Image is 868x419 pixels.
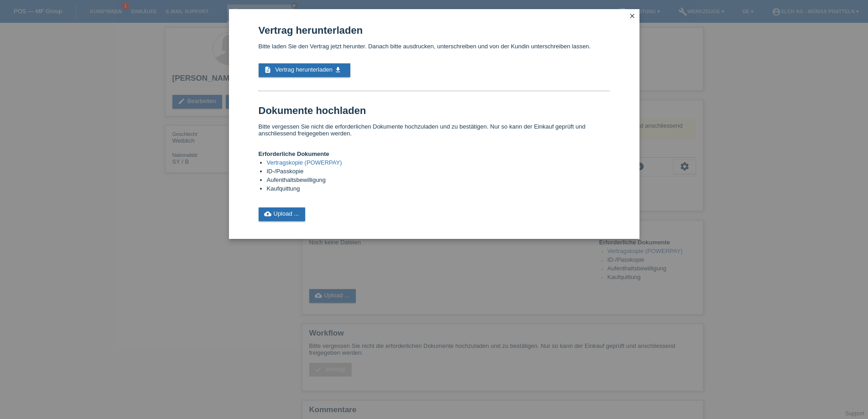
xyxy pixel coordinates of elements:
li: Aufenthaltsbewilligung [267,176,610,185]
a: description Vertrag herunterladen get_app [259,63,350,77]
i: description [264,66,271,73]
i: close [629,12,636,20]
a: Vertragskopie (POWERPAY) [267,159,342,166]
li: Kaufquittung [267,185,610,194]
a: cloud_uploadUpload ... [259,207,306,221]
i: get_app [334,66,342,73]
li: ID-/Passkopie [267,168,610,176]
p: Bitte laden Sie den Vertrag jetzt herunter. Danach bitte ausdrucken, unterschreiben und von der K... [259,43,610,50]
h1: Vertrag herunterladen [259,25,610,36]
p: Bitte vergessen Sie nicht die erforderlichen Dokumente hochzuladen und zu bestätigen. Nur so kann... [259,123,610,137]
span: Vertrag herunterladen [275,66,333,73]
i: cloud_upload [264,210,271,217]
h4: Erforderliche Dokumente [259,150,610,157]
h1: Dokumente hochladen [259,105,610,116]
a: close [626,11,638,22]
